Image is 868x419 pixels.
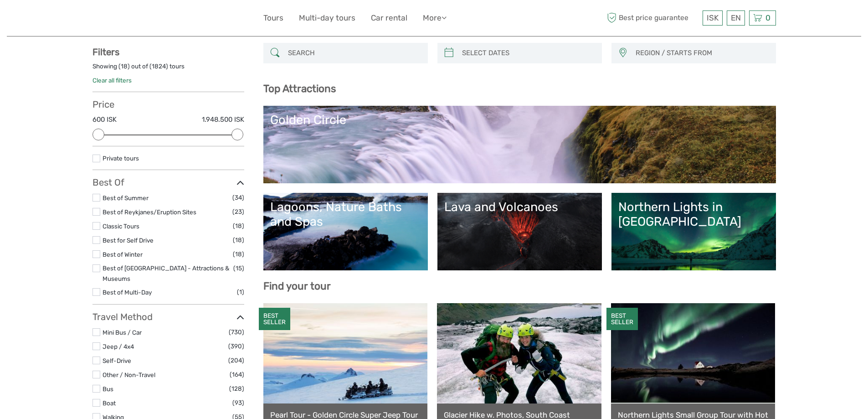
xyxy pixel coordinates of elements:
h3: Best Of [92,177,244,188]
a: Other / Non-Travel [103,371,155,378]
div: EN [727,10,745,26]
span: (164) [230,369,244,380]
a: Car rental [371,11,407,25]
a: Best of Summer [103,194,149,202]
a: Multi-day tours [299,11,355,25]
input: SEARCH [284,45,423,61]
span: Best price guarantee [605,10,700,26]
label: 600 ISK [92,115,117,124]
strong: Filters [92,47,119,57]
span: (390) [228,341,244,352]
h3: Travel Method [92,311,244,322]
a: Boat [103,399,116,407]
a: Golden Circle [270,113,769,176]
div: Lava and Volcanoes [444,200,595,214]
span: (15) [233,263,244,274]
span: (18) [233,249,244,259]
h3: Price [92,99,244,110]
div: BEST SELLER [606,308,638,331]
span: (34) [232,192,244,203]
span: ISK [707,13,719,22]
a: Mini Bus / Car [103,329,142,336]
a: Clear all filters [92,77,132,84]
button: REGION / STARTS FROM [632,46,771,61]
a: Best for Self Drive [103,237,154,244]
span: (204) [228,355,244,366]
a: Northern Lights in [GEOGRAPHIC_DATA] [618,200,769,264]
a: Tours [263,11,283,25]
div: Golden Circle [270,113,769,127]
label: 18 [121,62,128,71]
button: Open LiveChat chat widget [105,14,116,25]
p: We're away right now. Please check back later! [13,16,103,23]
span: 0 [764,13,772,22]
a: Classic Tours [103,222,139,230]
input: SELECT DATES [458,45,597,61]
label: 1824 [152,62,166,71]
span: (1) [237,287,244,297]
a: Best of Multi-Day [103,289,152,296]
a: Bus [103,385,113,393]
div: BEST SELLER [259,308,290,331]
b: Find your tour [263,280,331,292]
span: (93) [232,398,244,408]
span: (128) [229,383,244,394]
a: Lava and Volcanoes [444,200,595,264]
a: Best of [GEOGRAPHIC_DATA] - Attractions & Museums [103,264,229,282]
span: (23) [232,207,244,217]
label: 1.948.500 ISK [202,115,244,124]
a: Private tours [103,155,139,162]
a: Lagoons, Nature Baths and Spas [270,200,421,264]
span: (730) [229,327,244,337]
span: (18) [233,235,244,245]
div: Northern Lights in [GEOGRAPHIC_DATA] [618,200,769,229]
a: Jeep / 4x4 [103,343,134,350]
div: Showing ( ) out of ( ) tours [92,62,244,76]
a: Best of Reykjanes/Eruption Sites [103,208,196,216]
a: More [423,11,447,25]
b: Top Attractions [263,83,336,95]
a: Self-Drive [103,357,131,364]
div: Lagoons, Nature Baths and Spas [270,200,421,229]
span: (18) [233,221,244,231]
img: 579-c3ad521b-b2e6-4e2f-ac42-c21f71cf5781_logo_small.jpg [92,7,147,29]
a: Best of Winter [103,251,143,258]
